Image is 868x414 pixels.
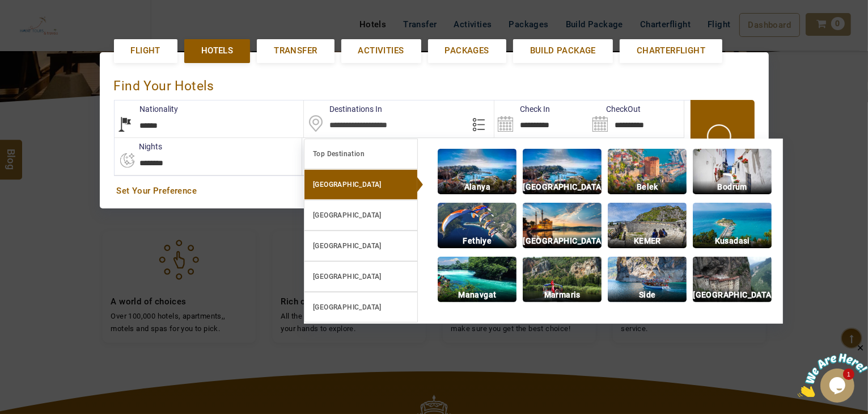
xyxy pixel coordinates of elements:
[513,39,613,62] a: Build Package
[438,235,516,248] p: Fethiye
[304,103,382,115] label: Destinations In
[114,66,755,100] div: Find Your Hotels
[438,288,516,302] p: Manavgat
[693,149,772,194] img: img
[693,235,772,248] p: Kusadasi
[114,39,177,62] a: Flight
[438,149,516,194] img: img
[274,45,317,57] span: Transfer
[693,203,772,248] img: img
[608,288,687,302] p: Side
[589,101,684,137] input: Search
[115,103,179,115] label: Nationality
[313,150,365,158] b: Top Destination
[304,231,418,261] a: [GEOGRAPHIC_DATA]
[313,242,382,250] b: [GEOGRAPHIC_DATA]
[608,181,687,194] p: Belek
[608,203,687,248] img: img
[114,141,163,152] label: nights
[438,181,516,194] p: Alanya
[523,257,602,302] img: img
[438,203,516,248] img: img
[620,39,722,62] a: Charterflight
[445,45,489,57] span: Packages
[428,39,506,62] a: Packages
[693,288,772,302] p: [GEOGRAPHIC_DATA]
[304,261,418,292] a: [GEOGRAPHIC_DATA]
[304,169,418,200] a: [GEOGRAPHIC_DATA]
[608,149,687,194] img: img
[302,141,353,152] label: Rooms
[530,45,596,57] span: Build Package
[589,103,641,115] label: CheckOut
[184,39,250,62] a: Hotels
[494,101,589,137] input: Search
[304,200,418,231] a: [GEOGRAPHIC_DATA]
[257,39,334,62] a: Transfer
[693,181,772,194] p: Bodrum
[358,45,404,57] span: Activities
[523,149,602,194] img: img
[523,288,602,302] p: Marmaris
[693,257,772,302] img: img
[608,235,687,248] p: KEMER
[304,292,418,323] a: [GEOGRAPHIC_DATA]
[523,181,602,194] p: [GEOGRAPHIC_DATA]
[313,211,382,219] b: [GEOGRAPHIC_DATA]
[117,185,752,197] a: Set Your Preference
[341,39,421,62] a: Activities
[313,273,382,281] b: [GEOGRAPHIC_DATA]
[523,235,602,248] p: [GEOGRAPHIC_DATA]
[201,45,233,57] span: Hotels
[438,257,516,302] img: img
[131,45,160,57] span: Flight
[637,45,705,57] span: Charterflight
[494,103,550,115] label: Check In
[313,181,382,189] b: [GEOGRAPHIC_DATA]
[608,257,687,302] img: img
[798,343,868,397] iframe: chat widget
[304,139,418,169] a: Top Destination
[523,203,602,248] img: img
[313,303,382,311] b: [GEOGRAPHIC_DATA]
